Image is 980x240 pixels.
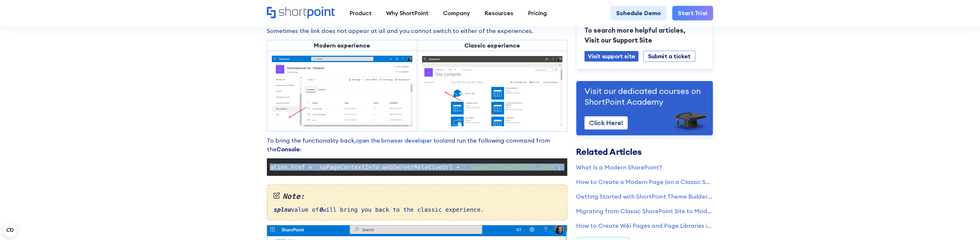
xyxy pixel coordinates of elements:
[464,42,520,49] strong: Classic experience
[610,6,666,20] a: Schedule Demo
[951,212,980,240] iframe: Chat Widget
[643,51,695,62] a: Submit a ticket
[672,6,713,20] a: Start Trial
[436,6,477,20] a: Company
[576,221,713,230] a: How to Create Wiki Pages and Page Libraries in SharePoint
[356,137,444,144] a: open the browser developer tool
[267,185,567,221] div: value of will bring you back to the classic experience.
[576,178,713,186] a: How to Create a Modern Page (on a Classic SharePoint Site)
[521,6,554,20] a: Pricing
[584,116,628,129] a: Click Here!
[477,6,521,20] a: Resources
[3,223,17,237] button: Open CMP widget
[443,9,470,17] div: Company
[276,146,300,153] strong: Console
[584,86,705,107] p: Visit our dedicated courses on ShortPoint Academy
[576,147,713,156] h3: Related Articles
[267,27,567,35] p: Sometimes the link does not appear at all and you cannot switch to either of the experiences.
[584,25,705,45] p: To search more helpful articles, Visit our Support Site
[576,163,713,172] a: What Is a Modern SharePoint?
[576,207,713,216] a: Migrating from Classic SharePoint Site to Modern SharePoint Site (SharePoint Online)
[349,9,372,17] div: Product
[342,6,379,20] a: Product
[267,7,335,19] a: Home
[386,9,428,17] div: Why ShortPoint
[558,164,561,171] span: ;
[379,6,436,20] a: Why ShortPoint
[528,9,547,17] div: Pricing
[273,206,291,213] em: splnu
[484,9,513,17] div: Resources
[584,51,638,62] a: Visit support site
[319,206,323,213] em: 0
[253,164,460,171] span: ; location.href = _spPageContextInfo.webServerRelativeUrl +
[273,191,561,202] em: Note:
[314,42,370,49] strong: Modern experience
[460,164,558,171] span: "/_layouts/15/viewlsts.aspx"
[576,192,713,201] a: Getting Started with ShortPoint Theme Builder - Classic SharePoint Sites (Part 1)
[267,136,567,154] p: To bring the functionality back, and run the following command from the :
